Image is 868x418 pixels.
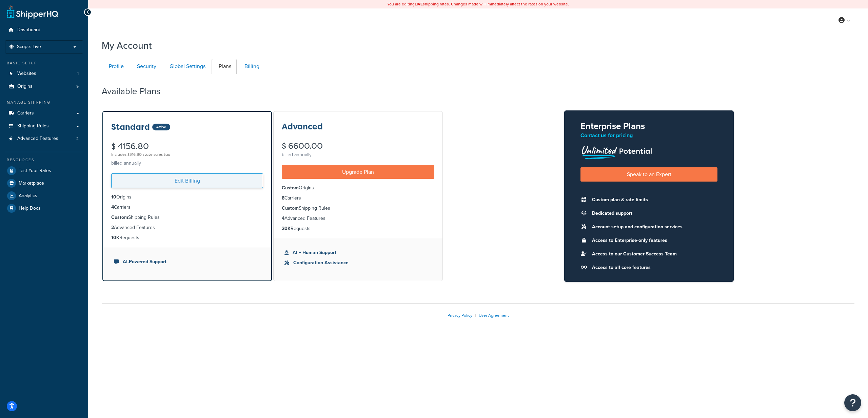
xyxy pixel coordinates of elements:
span: Advanced Features [17,136,58,142]
span: Scope: Live [17,44,41,50]
span: Carriers [17,110,34,116]
li: Origins [282,184,434,192]
h1: My Account [102,39,152,52]
span: Websites [17,71,36,77]
h2: Enterprise Plans [580,121,717,131]
a: Global Settings [162,59,211,74]
strong: 10 [111,193,116,201]
span: | [475,312,476,318]
li: Configuration Assistance [284,259,432,267]
strong: 8 [282,194,284,202]
div: $ 6600.00 [282,142,434,150]
span: Test Your Rates [19,168,51,174]
a: Marketplace [5,177,83,189]
li: Requests [282,225,434,232]
span: 9 [76,84,79,89]
b: LIVE [415,1,423,7]
strong: 4 [282,215,284,222]
span: 1 [77,71,79,77]
li: Access to Enterprise-only features [589,236,683,245]
button: Open Resource Center [844,394,861,411]
li: Access to all core features [589,263,683,272]
a: ShipperHQ Home [7,5,58,19]
div: $ 4156.80 [111,142,263,159]
a: Privacy Policy [448,312,472,318]
a: Upgrade Plan [282,165,434,179]
h2: Available Plans [102,86,171,96]
p: Contact us for pricing [580,131,717,140]
li: Shipping Rules [282,205,434,212]
a: Plans [212,59,237,74]
span: Analytics [19,193,37,199]
strong: Custom [111,214,128,221]
a: Origins 9 [5,80,83,93]
h3: Standard [111,123,150,131]
a: Security [130,59,162,74]
span: Dashboard [17,27,40,33]
li: AI + Human Support [284,249,432,256]
a: Speak to an Expert [580,167,717,181]
li: Custom plan & rate limits [589,195,683,205]
strong: 10K [111,234,119,241]
div: Includes $316.80 state sales tax [111,150,263,159]
a: Edit Billing [111,173,263,188]
strong: 4 [111,204,114,211]
a: Advanced Features 2 [5,132,83,145]
strong: Custom [282,184,299,191]
strong: 20K [282,225,291,232]
a: User Agreement [479,312,509,318]
h3: Advanced [282,122,323,131]
li: AI-Powered Support [114,258,260,266]
a: Test Your Rates [5,165,83,177]
strong: Custom [282,205,299,212]
strong: 2 [111,224,114,231]
a: Help Docs [5,202,83,214]
li: Carriers [282,194,434,202]
a: Carriers [5,107,83,120]
li: Shipping Rules [111,214,263,221]
div: Basic Setup [5,60,83,66]
a: Shipping Rules [5,120,83,132]
li: Advanced Features [282,215,434,222]
span: Origins [17,84,33,89]
li: Websites [5,67,83,80]
li: Advanced Features [111,224,263,231]
div: Manage Shipping [5,100,83,105]
img: Unlimited Potential [580,144,652,159]
a: Websites 1 [5,67,83,80]
li: Origins [111,193,263,201]
div: billed annually [111,159,263,168]
li: Dedicated support [589,209,683,218]
span: Shipping Rules [17,123,49,129]
a: Analytics [5,190,83,202]
a: Billing [237,59,265,74]
a: Dashboard [5,24,83,36]
span: Marketplace [19,181,44,186]
div: billed annually [282,150,434,160]
li: Requests [111,234,263,242]
span: 2 [76,136,79,142]
li: Access to our Customer Success Team [589,249,683,259]
a: Profile [102,59,129,74]
li: Origins [5,80,83,93]
li: Account setup and configuration services [589,222,683,232]
li: Advanced Features [5,132,83,145]
li: Carriers [111,204,263,211]
div: Active [152,124,170,130]
span: Help Docs [19,206,41,211]
div: Resources [5,157,83,163]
